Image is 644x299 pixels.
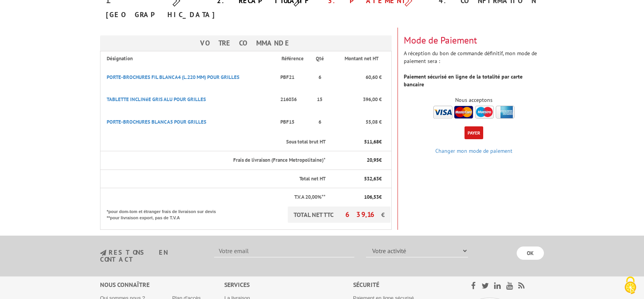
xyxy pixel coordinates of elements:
button: Payer [465,126,483,139]
a: Changer mon mode de paiement [435,147,512,154]
a: PORTE-BROCHURES FIL BLANC A4 (L.220 MM) POUR GRILLES [107,74,239,80]
img: newsletter.jpg [100,250,106,256]
img: Cookies (fenêtre modale) [621,276,640,295]
h3: Mode de Paiement [404,35,544,45]
th: Frais de livraison (France Metropolitaine)* [100,151,327,170]
div: Nous connaître [100,280,224,289]
th: Total net HT [100,170,327,188]
p: PBF21 [278,70,307,85]
p: € [333,157,382,164]
p: 216036 [278,92,307,107]
p: *pour dom-tom et étranger frais de livraison sur devis **pour livraison export, pas de T.V.A [107,206,223,221]
p: T.V.A 20,00%** [107,194,326,201]
p: € [333,194,382,201]
p: Désignation [107,55,271,63]
p: TOTAL NET TTC € [288,206,391,223]
p: Qté [314,55,326,63]
input: OK [517,247,544,260]
p: 6 [314,74,326,81]
p: Montant net HT [333,55,391,63]
p: 15 [314,96,326,103]
h3: restons en contact [100,249,202,263]
p: 396,00 € [333,96,382,103]
a: TABLETTE INCLINéE GRIS ALU POUR GRILLES [107,96,206,103]
p: € [333,138,382,146]
div: Services [224,280,353,289]
h3: Votre Commande [100,35,392,51]
input: Votre email [214,244,354,257]
p: 60,60 € [333,74,382,81]
span: 532,63 [364,175,379,182]
p: PBF15 [278,115,307,130]
span: 511,68 [364,138,379,145]
p: 55,08 € [333,119,382,126]
a: PORTE-BROCHURES BLANC A5 POUR GRILLES [107,119,206,125]
button: Cookies (fenêtre modale) [617,273,644,299]
th: Sous total brut HT [100,133,327,151]
p: Référence [278,55,307,63]
p: 6 [314,119,326,126]
span: 106,53 [364,194,379,200]
strong: Paiement sécurisé en ligne de la totalité par carte bancaire [404,73,523,88]
div: Nous acceptons [404,96,544,104]
div: Sécurité [353,280,451,289]
span: 639,16 [345,210,381,219]
div: A réception du bon de commande définitif, mon mode de paiement sera : [398,28,550,120]
span: 20,95 [367,157,379,163]
p: € [333,175,382,183]
img: accepted.png [433,106,515,119]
